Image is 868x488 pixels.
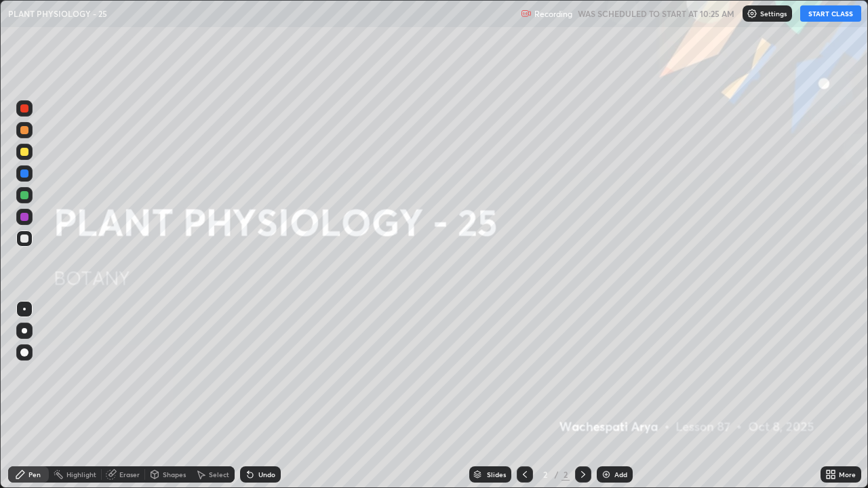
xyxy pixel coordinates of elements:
[163,471,186,478] div: Shapes
[747,8,757,19] img: class-settings-icons
[258,471,275,478] div: Undo
[28,471,41,478] div: Pen
[578,7,734,20] h5: WAS SCHEDULED TO START AT 10:25 AM
[521,8,532,19] img: recording.375f2c34.svg
[209,471,229,478] div: Select
[800,5,861,22] button: START CLASS
[534,9,572,19] p: Recording
[561,468,570,481] div: 2
[487,471,506,478] div: Slides
[8,8,107,19] p: PLANT PHYSIOLOGY - 25
[538,470,552,479] div: 2
[555,470,559,479] div: /
[119,471,140,478] div: Eraser
[614,471,627,478] div: Add
[66,471,96,478] div: Highlight
[839,471,856,478] div: More
[601,469,612,480] img: add-slide-button
[760,10,787,17] p: Settings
